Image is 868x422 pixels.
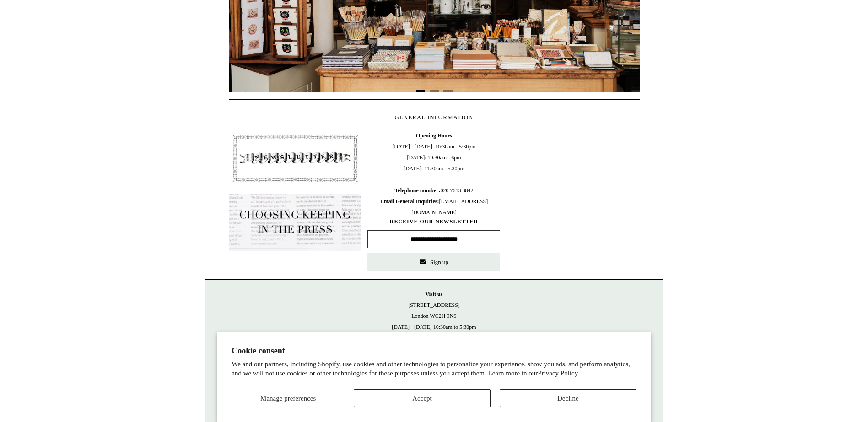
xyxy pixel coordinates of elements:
h2: Cookie consent [232,346,636,356]
span: [DATE] - [DATE]: 10:30am - 5:30pm [DATE]: 10.30am - 6pm [DATE]: 11.30am - 5.30pm 020 7613 3842 [367,130,500,218]
strong: Visit us [426,291,443,297]
button: Accept [354,389,491,407]
b: Telephone number [395,187,441,194]
iframe: google_map [507,130,639,267]
b: : [438,187,440,194]
button: Manage preferences [232,389,345,407]
button: Decline [500,389,636,407]
button: Page 2 [430,90,439,92]
b: Email General Inquiries: [380,198,439,205]
span: Manage preferences [260,395,316,402]
button: Sign up [367,253,500,271]
button: Page 1 [416,90,425,92]
p: We and our partners, including Shopify, use cookies and other technologies to personalize your ex... [232,360,636,378]
img: pf-635a2b01-aa89-4342-bbcd-4371b60f588c--In-the-press-Button_1200x.jpg [229,194,361,251]
span: GENERAL INFORMATION [395,114,474,121]
p: [STREET_ADDRESS] London WC2H 9NS [DATE] - [DATE] 10:30am to 5:30pm [DATE] 10.30am to 6pm [DATE] 1... [215,289,654,365]
img: pf-4db91bb9--1305-Newsletter-Button_1200x.jpg [229,130,361,187]
span: [EMAIL_ADDRESS][DOMAIN_NAME] [380,198,488,216]
button: Page 3 [443,90,453,92]
span: RECEIVE OUR NEWSLETTER [367,218,500,226]
b: Opening Hours [416,132,452,139]
span: Sign up [430,258,448,265]
a: Privacy Policy [538,369,578,377]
